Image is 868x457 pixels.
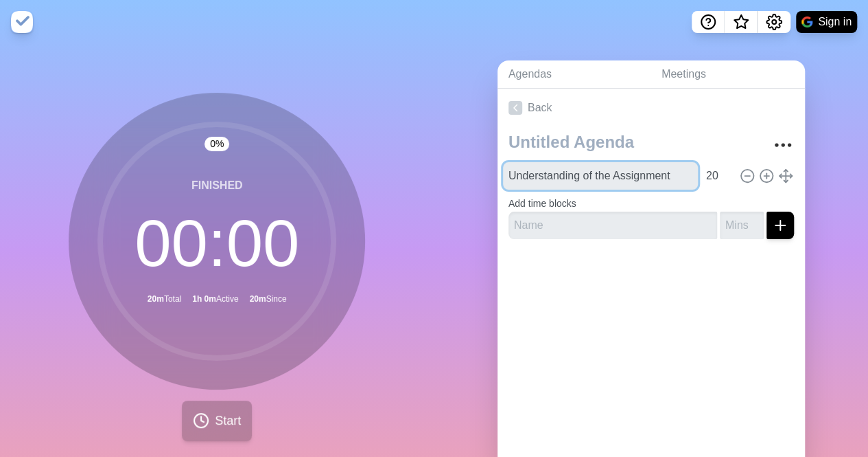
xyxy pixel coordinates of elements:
[725,11,758,33] button: What’s new
[508,198,576,209] label: Add time blocks
[701,162,734,190] input: Mins
[796,11,857,33] button: Sign in
[769,131,797,159] button: More
[215,412,241,430] span: Start
[182,401,252,441] button: Start
[11,11,33,33] img: timeblocks logo
[801,16,812,27] img: google logo
[497,60,650,89] a: Agendas
[650,60,805,89] a: Meetings
[497,89,805,127] a: Back
[720,212,764,239] input: Mins
[508,212,717,239] input: Name
[503,162,698,190] input: Name
[758,11,790,33] button: Settings
[692,11,725,33] button: Help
